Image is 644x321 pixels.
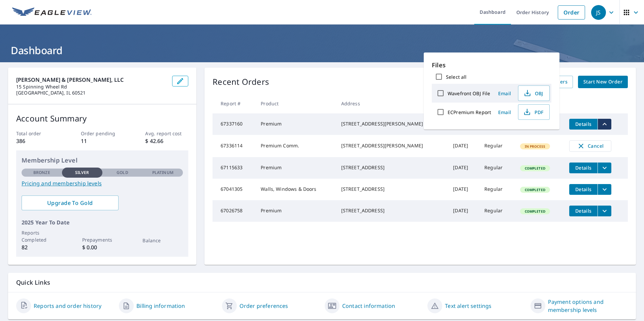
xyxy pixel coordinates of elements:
[569,119,598,130] button: detailsBtn-67337160
[16,130,59,137] p: Total order
[573,165,593,171] span: Details
[598,119,611,130] button: filesDropdownBtn-67337160
[34,302,101,310] a: Reports and order history
[479,179,514,200] td: Regular
[16,112,188,124] p: Account Summary
[213,113,255,135] td: 67337160
[448,135,479,157] td: [DATE]
[448,90,490,97] label: Wavefront OBJ File
[22,156,183,165] p: Membership Level
[81,137,124,145] p: 11
[82,243,123,251] p: $ 0.00
[576,142,604,150] span: Cancel
[521,166,549,171] span: Completed
[341,186,443,192] div: [STREET_ADDRESS]
[16,137,59,145] p: 386
[213,135,255,157] td: 67336114
[494,107,515,117] button: Email
[82,236,123,243] p: Prepayments
[213,200,255,222] td: 67026758
[479,157,514,179] td: Regular
[22,195,119,210] a: Upgrade To Gold
[22,229,62,243] p: Reports Completed
[494,88,515,99] button: Email
[152,170,173,176] p: Platinum
[336,94,448,113] th: Address
[255,135,335,157] td: Premium Comm.
[448,179,479,200] td: [DATE]
[522,108,544,116] span: PDF
[255,113,335,135] td: Premium
[255,200,335,222] td: Premium
[446,74,466,80] label: Select all
[341,142,443,149] div: [STREET_ADDRESS][PERSON_NAME]
[578,76,628,88] a: Start New Order
[255,157,335,179] td: Premium
[496,109,513,115] span: Email
[496,90,513,97] span: Email
[591,5,606,20] div: JS
[136,302,185,310] a: Billing information
[448,200,479,222] td: [DATE]
[117,170,128,176] p: Gold
[569,206,598,216] button: detailsBtn-67026758
[479,200,514,222] td: Regular
[239,302,288,310] a: Order preferences
[8,43,636,57] h1: Dashboard
[583,78,622,86] span: Start New Order
[12,7,92,17] img: EV Logo
[341,120,443,127] div: [STREET_ADDRESS][PERSON_NAME]
[22,243,62,251] p: 82
[521,187,549,192] span: Completed
[213,76,269,88] p: Recent Orders
[16,278,628,287] p: Quick Links
[569,184,598,195] button: detailsBtn-67041305
[16,90,167,96] p: [GEOGRAPHIC_DATA], IL 60521
[445,302,491,310] a: Text alert settings
[75,170,89,176] p: Silver
[255,179,335,200] td: Walls, Windows & Doors
[518,104,550,120] button: PDF
[213,94,255,113] th: Report #
[213,157,255,179] td: 67115633
[255,94,335,113] th: Product
[213,179,255,200] td: 67041305
[145,137,188,145] p: $ 42.66
[342,302,395,310] a: Contact information
[448,157,479,179] td: [DATE]
[81,130,124,137] p: Order pending
[598,206,611,216] button: filesDropdownBtn-67026758
[432,61,551,70] p: Files
[27,199,113,207] span: Upgrade To Gold
[573,208,593,214] span: Details
[145,130,188,137] p: Avg. report cost
[573,121,593,127] span: Details
[341,207,443,214] div: [STREET_ADDRESS]
[521,144,550,149] span: In Process
[521,209,549,214] span: Completed
[569,163,598,173] button: detailsBtn-67115633
[558,5,585,20] a: Order
[33,170,50,176] p: Bronze
[341,164,443,171] div: [STREET_ADDRESS]
[16,76,167,84] p: [PERSON_NAME] & [PERSON_NAME], LLC
[573,186,593,192] span: Details
[479,135,514,157] td: Regular
[16,84,167,90] p: 15 Spinning Wheel Rd
[569,140,611,152] button: Cancel
[522,89,544,97] span: OBJ
[22,218,183,226] p: 2025 Year To Date
[598,184,611,195] button: filesDropdownBtn-67041305
[448,109,491,115] label: ECPremium Report
[548,298,628,314] a: Payment options and membership levels
[598,163,611,173] button: filesDropdownBtn-67115633
[518,85,550,101] button: OBJ
[22,179,183,187] a: Pricing and membership levels
[142,237,183,244] p: Balance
